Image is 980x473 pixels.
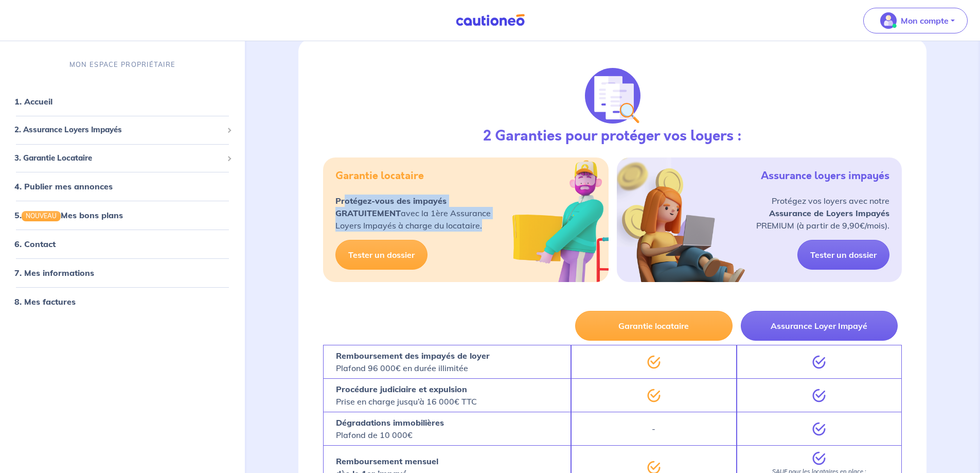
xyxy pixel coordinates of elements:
[336,416,444,441] p: Plafond de 10 000€
[336,384,467,394] strong: Procédure judiciaire et expulsion
[4,176,241,197] div: 4. Publier mes annonces
[14,210,123,220] a: 5.NOUVEAUMes bons plans
[4,205,241,225] div: 5.NOUVEAUMes bons plans
[575,311,732,341] button: Garantie locataire
[4,291,241,312] div: 8. Mes factures
[14,124,223,136] span: 2. Assurance Loyers Impayés
[863,8,968,33] button: illu_account_valid_menu.svgMon compte
[336,383,477,408] p: Prise en charge jusqu’à 16 000€ TTC
[741,311,898,341] button: Assurance Loyer Impayé
[571,412,736,445] div: -
[880,12,897,29] img: illu_account_valid_menu.svg
[4,120,241,140] div: 2. Assurance Loyers Impayés
[4,91,241,112] div: 1. Accueil
[14,268,94,278] a: 7. Mes informations
[4,262,241,283] div: 7. Mes informations
[14,152,223,164] span: 3. Garantie Locataire
[769,208,889,218] strong: Assurance de Loyers Impayés
[797,240,889,270] a: Tester un dossier
[335,240,427,270] a: Tester un dossier
[335,170,424,182] h5: Garantie locataire
[4,148,241,168] div: 3. Garantie Locataire
[336,351,490,361] strong: Remboursement des impayés de loyer
[14,296,76,307] a: 8. Mes factures
[14,96,52,107] a: 1. Accueil
[335,196,447,218] strong: Protégez-vous des impayés GRATUITEMENT
[901,14,949,27] p: Mon compte
[452,14,529,27] img: Cautioneo
[335,195,491,232] p: avec la 1ère Assurance Loyers Impayés à charge du locataire.
[69,60,175,69] p: MON ESPACE PROPRIÉTAIRE
[585,68,640,124] img: justif-loupe
[14,181,113,191] a: 4. Publier mes annonces
[14,239,56,249] a: 6. Contact
[756,195,889,232] p: Protégez vos loyers avec notre PREMIUM (à partir de 9,90€/mois).
[336,417,444,428] strong: Dégradations immobilières
[761,170,889,182] h5: Assurance loyers impayés
[483,128,742,145] h3: 2 Garanties pour protéger vos loyers :
[336,349,490,374] p: Plafond 96 000€ en durée illimitée
[4,234,241,254] div: 6. Contact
